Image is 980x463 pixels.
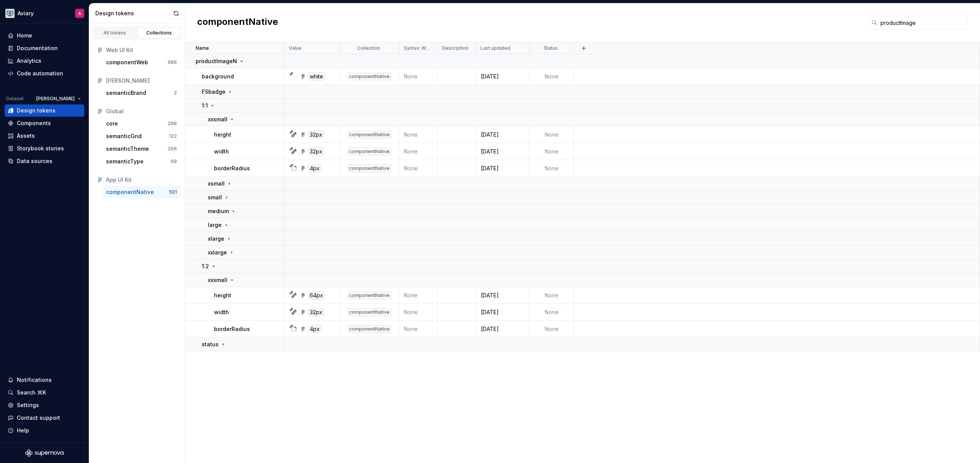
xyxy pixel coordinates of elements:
[174,90,177,96] div: 2
[103,155,180,168] button: semanticType69
[214,292,231,299] p: height
[168,121,177,127] div: 298
[106,77,177,85] div: [PERSON_NAME]
[348,73,391,80] div: componentNative
[214,131,231,139] p: height
[289,45,302,51] p: Value
[399,321,438,337] td: None
[308,147,324,156] div: 32px
[2,5,87,21] button: AviaryA
[6,96,24,102] div: Dataset
[106,89,146,97] div: semanticBrand
[202,88,225,96] p: FSbadge
[171,158,177,165] div: 69
[17,32,32,39] div: Home
[5,386,84,399] button: Search ⌘K
[17,376,52,384] div: Notifications
[106,158,144,165] div: semanticType
[348,165,391,172] div: componentNative
[106,108,177,115] div: Global
[106,132,142,140] div: semanticGrid
[202,102,208,109] p: 1:1
[348,131,391,139] div: componentNative
[529,321,574,337] td: None
[308,325,322,333] div: 4px
[5,42,84,54] a: Documentation
[106,188,154,196] div: componentNative
[476,131,529,139] div: [DATE]
[529,160,574,177] td: None
[196,57,237,65] p: productImageN
[17,44,58,52] div: Documentation
[476,308,529,316] div: [DATE]
[348,148,391,155] div: componentNative
[5,117,84,129] a: Components
[399,287,438,304] td: None
[168,59,177,65] div: 686
[25,449,64,457] svg: Supernova Logo
[5,55,84,67] a: Analytics
[529,68,574,85] td: None
[214,308,229,316] p: width
[5,130,84,142] a: Assets
[214,325,250,333] p: borderRadius
[208,221,222,229] p: large
[168,146,177,152] div: 266
[442,45,469,51] p: Description
[18,10,34,17] div: Aviary
[399,143,438,160] td: None
[78,10,81,16] div: A
[399,304,438,321] td: None
[169,133,177,139] div: 122
[5,67,84,80] a: Code automation
[202,73,234,80] p: background
[103,143,180,155] button: semanticTheme266
[33,93,84,104] button: [PERSON_NAME]
[5,399,84,411] a: Settings
[197,16,278,29] h2: componentNative
[404,45,431,51] p: Syntax: Web
[17,107,56,114] div: Design tokens
[5,374,84,386] button: Notifications
[36,96,75,102] span: [PERSON_NAME]
[877,16,968,29] input: Search in tokens...
[214,148,229,155] p: width
[208,180,225,187] p: xsmall
[529,126,574,143] td: None
[140,30,178,36] div: Collections
[476,165,529,172] div: [DATE]
[480,45,510,51] p: Last updated
[308,308,324,316] div: 32px
[308,291,325,300] div: 64px
[208,276,227,284] p: xxsmall
[348,308,391,316] div: componentNative
[103,87,180,99] a: semanticBrand2
[348,325,391,333] div: componentNative
[476,292,529,299] div: [DATE]
[308,164,322,173] div: 4px
[17,145,64,152] div: Storybook stories
[529,287,574,304] td: None
[17,157,52,165] div: Data sources
[96,30,134,36] div: All tokens
[399,126,438,143] td: None
[348,292,391,299] div: componentNative
[103,56,180,68] button: componentWeb686
[17,119,51,127] div: Components
[357,45,380,51] p: Collection
[103,117,180,130] button: core298
[106,59,148,66] div: componentWeb
[208,194,222,201] p: small
[106,145,149,153] div: semanticTheme
[5,155,84,167] a: Data sources
[202,262,209,270] p: 1:2
[17,427,29,434] div: Help
[476,148,529,155] div: [DATE]
[103,130,180,142] a: semanticGrid122
[5,424,84,437] button: Help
